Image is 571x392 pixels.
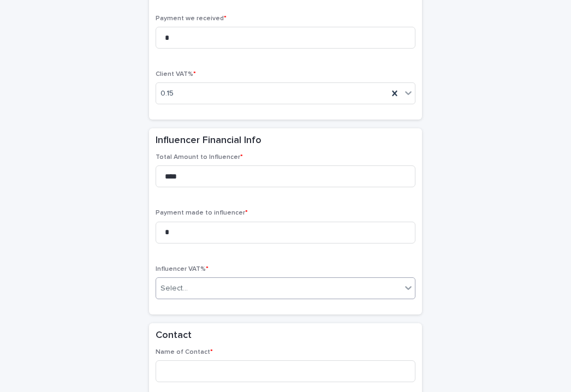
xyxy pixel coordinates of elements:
[156,210,248,216] span: Payment made to influencer
[156,266,209,272] span: Influencer VAT%
[156,135,261,147] h2: Influencer Financial Info
[156,330,192,342] h2: Contact
[156,154,243,161] span: Total Amount to Influencer
[156,71,196,78] span: Client VAT%
[160,88,174,99] span: 0.15
[156,349,213,355] span: Name of Contact
[156,15,227,22] span: Payment we received
[160,283,188,294] div: Select...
